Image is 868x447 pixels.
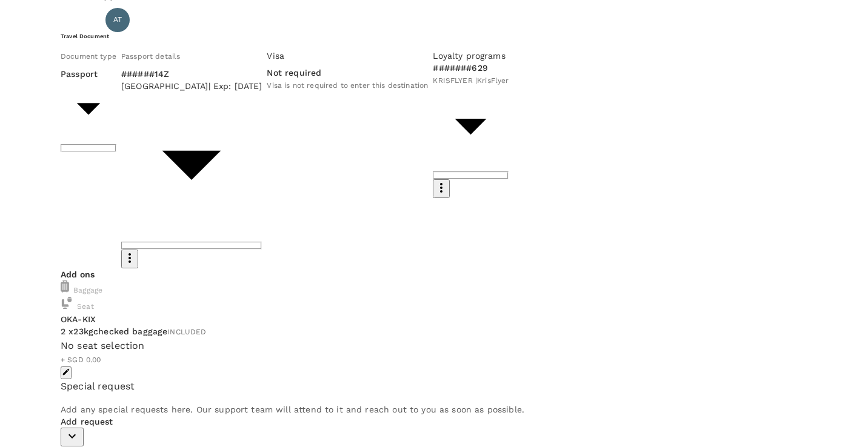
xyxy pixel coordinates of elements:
[61,14,101,26] p: Traveller 1 :
[267,81,428,90] span: Visa is not required to enter this destination
[61,297,73,309] img: baggage-icon
[167,328,206,336] span: INCLUDED
[61,68,116,80] p: Passport
[61,403,807,416] p: Add any special requests here. Our support team will attend to it and reach out to you as soon as...
[433,62,509,74] p: #######629
[61,356,101,364] span: + SGD 0.00
[61,326,167,336] span: 2 x 23kg checked baggage
[267,67,428,79] p: Not required
[135,13,184,27] p: Alexia Tok
[61,268,807,280] p: Add ons
[61,52,116,61] span: Document type
[121,81,262,91] span: [GEOGRAPHIC_DATA] | Exp: [DATE]
[121,68,262,80] p: ######14Z
[433,76,509,85] span: KRISFLYER | KrisFlyer
[61,339,807,353] div: No seat selection
[61,416,807,428] p: Add request
[121,52,180,61] span: Passport details
[61,313,807,325] p: OKA - KIX
[267,51,284,61] span: Visa
[433,51,505,61] span: Loyalty programs
[61,379,807,394] p: Special request
[61,297,807,313] div: Seat
[113,14,122,26] span: AT
[61,280,807,297] div: Baggage
[61,280,69,293] img: baggage-icon
[61,32,807,40] h6: Travel Document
